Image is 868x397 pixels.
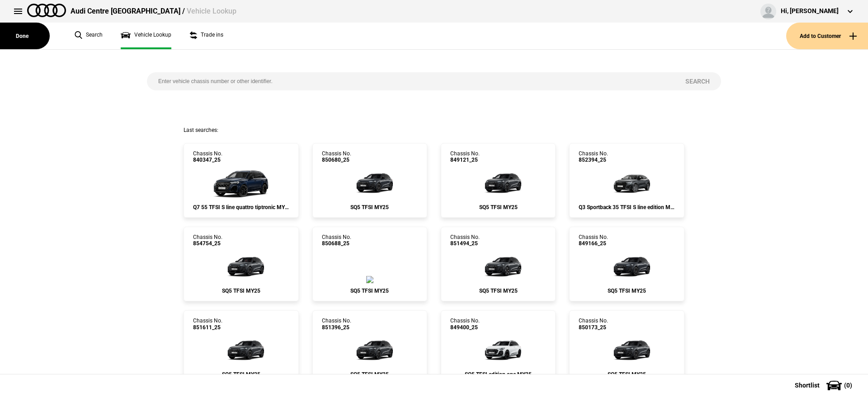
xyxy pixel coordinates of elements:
[579,234,608,247] div: Chassis No.
[450,150,480,163] div: Chassis No.
[600,331,654,367] img: Audi_GUBS5Y_25S_GX_6Y6Y_PAH_5MK_WA2_6FJ_PQ7_53A_PYH_PWO_(Nadin:_53A_5MK_6FJ_C56_PAH_PQ7_PWO_PYH_W...
[193,288,289,294] div: SQ5 TFSI MY25
[579,371,675,378] div: SQ5 TFSI MY25
[450,234,480,247] div: Chassis No.
[579,204,675,210] div: Q3 Sportback 35 TFSI S line edition MY25
[450,371,546,378] div: SQ5 TFSI edition one MY25
[209,163,273,200] img: Audi_4MQCX2_25_EI_D6D6_F71_MP_PAH_(Nadin:_6FJ_C90_F71_PAH_S2S_S37_S9S)_ext.png
[781,374,868,397] button: Shortlist(0)
[471,247,525,283] img: Audi_GUBS5Y_25S_GX_6Y6Y_PAH_2MB_5MK_WA2_3Y4_6FJ_3CX_PQ7_PYH_PWO_56T_(Nadin:_2MB_3CX_3Y4_56T_5MK_6...
[600,247,654,283] img: Audi_GUBS5Y_25S_GX_N7N7_PAH_2MB_5MK_WA2_6FJ_PQ7_53A_PYH_PWO_Y4T_(Nadin:_2MB_53A_5MK_6FJ_C56_PAH_P...
[121,23,171,49] a: Vehicle Lookup
[322,318,351,331] div: Chassis No.
[471,331,525,367] img: Audi_GUBS5Y_25LE_GX_2Y2Y_PAH_6FJ_(Nadin:_6FJ_C56_PAH_S9S)_ext.png
[214,331,268,367] img: Audi_GUBS5Y_25S_GX_6Y6Y_PAH_5MK_WA2_6FJ_PQ7_53A_PYH_PWO_(Nadin:_53A_5MK_6FJ_C56_PAH_PQ7_PWO_PYH_W...
[71,6,236,16] div: Audi Centre [GEOGRAPHIC_DATA] /
[450,240,480,247] span: 851494_25
[343,163,397,200] img: Audi_GUBS5Y_25S_GX_N7N7_PAH_2MB_5MK_WA2_3Y4_6FJ_PQ7_53A_PYH_PWO_Y4T_(Nadin:_2MB_3Y4_53A_5MK_6FJ_C...
[147,72,674,90] input: Enter vehicle chassis number or other identifier.
[214,247,268,283] img: Audi_GUBS5Y_25S_OR_6Y6Y_PAH_WA2_6FJ_PQ7_53A_PYH_PWV_(Nadin:_53A_6FJ_C57_PAH_PQ7_PWV_PYH_WA2)_ext.png
[579,318,608,331] div: Chassis No.
[193,240,222,247] span: 854754_25
[450,318,480,331] div: Chassis No.
[193,371,289,378] div: SQ5 TFSI MY25
[193,234,222,247] div: Chassis No.
[322,150,351,163] div: Chassis No.
[322,324,351,331] span: 851396_25
[450,204,546,210] div: SQ5 TFSI MY25
[579,288,675,294] div: SQ5 TFSI MY25
[322,288,418,294] div: SQ5 TFSI MY25
[450,324,480,331] span: 849400_25
[579,240,608,247] span: 849166_25
[322,157,351,163] span: 850680_25
[600,163,654,200] img: Audi_F3NCCX_25LE_FZ_6Y6Y_QQ2_6FJ_V72_WN8_X8C_(Nadin:_6FJ_C62_QQ2_V72_WN8)_ext.png
[189,23,223,49] a: Trade ins
[193,318,222,331] div: Chassis No.
[471,163,525,200] img: Audi_GUBS5Y_25S_GX_6Y6Y_PAH_5MK_WA2_6FJ_PQ7_PYH_PWO_53D_(Nadin:_53D_5MK_6FJ_C56_PAH_PQ7_PWO_PYH_S...
[674,72,721,90] button: Search
[781,7,839,16] div: Hi, [PERSON_NAME]
[343,331,397,367] img: Audi_GUBS5Y_25S_GX_6Y6Y_PAH_WA2_6FJ_PQ7_PYH_PWO_53D_(Nadin:_53D_6FJ_C56_PAH_PQ7_PWO_PYH_WA2)_ext.png
[193,324,222,331] span: 851611_25
[579,150,608,163] div: Chassis No.
[184,127,218,133] span: Last searches:
[786,23,868,49] button: Add to Customer
[450,157,480,163] span: 849121_25
[322,240,351,247] span: 850688_25
[193,157,222,163] span: 840347_25
[322,371,418,378] div: SQ5 TFSI MY25
[27,4,66,17] img: audi.png
[187,7,236,15] span: Vehicle Lookup
[366,276,373,283] img: Audi_GUBS5Y_25S_GX_6Y6Y_PAH_5MK_WA2_6FJ_53A_PYH_PWO_2MB_(Nadin:_2MB_53A_5MK_6FJ_C56_PAH_PWO_PYH_W...
[322,234,351,247] div: Chassis No.
[322,204,418,210] div: SQ5 TFSI MY25
[193,150,222,163] div: Chassis No.
[795,382,820,388] span: Shortlist
[75,23,103,49] a: Search
[193,204,289,210] div: Q7 55 TFSI S line quattro tiptronic MY25
[579,324,608,331] span: 850173_25
[450,288,546,294] div: SQ5 TFSI MY25
[844,382,852,388] span: ( 0 )
[579,157,608,163] span: 852394_25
